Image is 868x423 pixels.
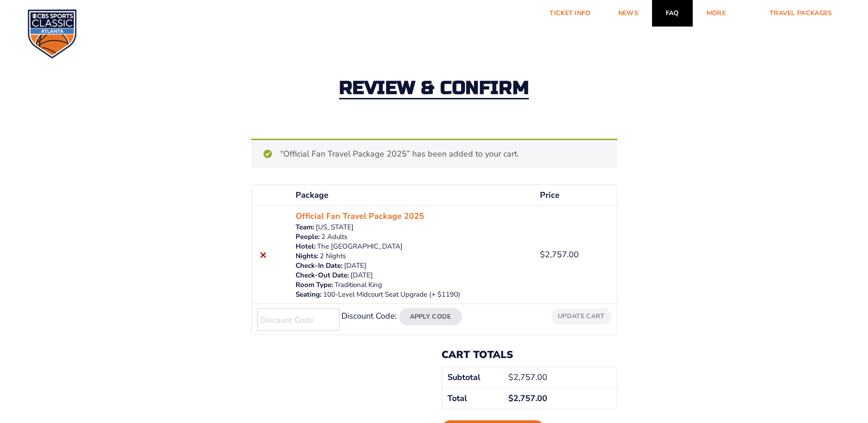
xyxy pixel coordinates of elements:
h2: Cart totals [442,349,617,361]
dt: Check-In Date: [296,261,343,271]
p: [US_STATE] [296,222,529,232]
span: $ [508,393,513,404]
th: Subtotal [442,367,503,388]
th: Package [290,185,534,206]
label: Discount Code: [341,310,397,321]
th: Price [534,185,617,206]
img: CBS Sports Classic [27,9,77,59]
bdi: 2,757.00 [540,249,579,260]
dt: Seating: [296,290,322,299]
p: [DATE] [296,271,529,280]
dt: Hotel: [296,242,316,251]
dt: People: [296,232,320,242]
p: 2 Adults [296,232,529,242]
p: [DATE] [296,261,529,271]
dt: Nights: [296,251,318,261]
p: Traditional King [296,280,529,290]
p: 2 Nights [296,251,529,261]
button: Apply Code [399,308,462,325]
h2: Review & Confirm [339,79,529,99]
input: Discount Code [257,308,340,331]
a: Remove this item [257,249,270,261]
a: Official Fan Travel Package 2025 [296,210,424,222]
th: Total [442,388,503,409]
bdi: 2,757.00 [508,393,547,404]
p: The [GEOGRAPHIC_DATA] [296,242,529,251]
span: $ [540,249,545,260]
p: 100-Level Midcourt Seat Upgrade (+ $1190) [296,290,529,299]
span: $ [508,372,513,383]
dt: Check-Out Date: [296,271,349,280]
dt: Room Type: [296,280,333,290]
button: Update cart [551,308,611,324]
bdi: 2,757.00 [508,372,547,383]
dt: Team: [296,222,314,232]
div: “Official Fan Travel Package 2025” has been added to your cart. [251,139,617,168]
